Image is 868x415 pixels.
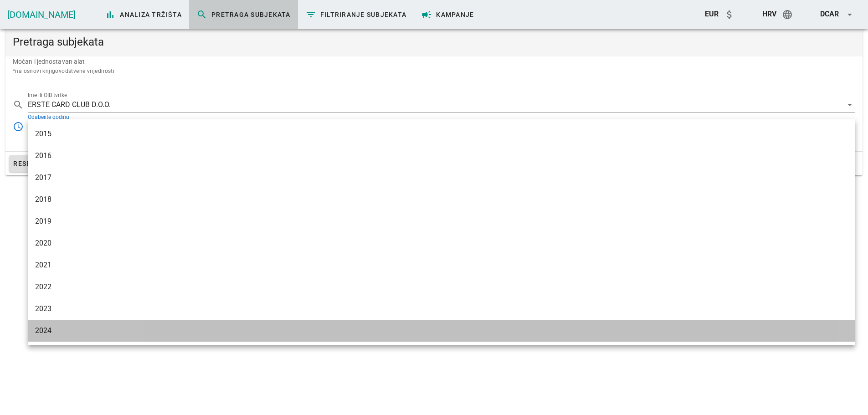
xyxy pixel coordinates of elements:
div: 2021 [35,261,848,269]
i: search [13,99,24,110]
i: access_time [13,121,24,132]
button: Resetiraj [9,155,66,172]
label: Odaberite godinu [28,114,69,121]
span: Pretraga subjekata [196,9,291,20]
i: search [196,9,207,20]
span: Filtriranje subjekata [305,9,407,20]
div: 2022 [35,282,848,291]
span: Analiza tržišta [105,9,182,20]
div: Odaberite godinu [28,119,855,134]
div: 2018 [35,195,848,204]
div: Pretraga subjekata [5,27,863,56]
a: [DOMAIN_NAME] [7,9,76,20]
i: bar_chart [105,9,116,20]
span: EUR [705,10,719,18]
i: arrow_drop_down [844,99,855,110]
span: Kampanje [421,9,474,20]
div: 2019 [35,217,848,225]
span: hrv [762,10,776,18]
i: filter_list [305,9,316,20]
div: 2024 [35,326,848,335]
div: Moćan i jednostavan alat [5,56,863,83]
div: 2017 [35,173,848,182]
i: attach_money [724,9,735,20]
div: *na osnovi knjigovodstvene vrijednosti [13,67,855,76]
i: arrow_drop_down [844,9,855,20]
div: 2015 [35,129,848,138]
i: language [782,9,793,20]
div: 2016 [35,151,848,160]
div: 2020 [35,239,848,247]
span: Resetiraj [13,158,62,169]
i: campaign [421,9,432,20]
div: 2023 [35,304,848,313]
span: dcar [820,10,839,18]
label: Ime ili OIB tvrtke [28,92,67,99]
